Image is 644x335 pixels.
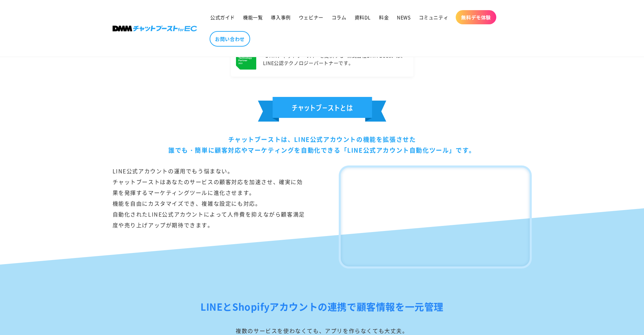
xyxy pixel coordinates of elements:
[239,10,267,24] a: 機能一覧
[355,14,371,20] span: 資料DL
[328,10,351,24] a: コラム
[263,52,406,67] p: “DMMチャットブースト“を提供する “株式会社DMM Boost”は、 LINE公認テクノロジーパートナーです。
[113,299,532,315] h2: LINEとShopifyアカウントの連携で顧客情報を一元管理
[113,26,197,31] img: 株式会社DMM Boost
[332,14,347,20] span: コラム
[258,97,386,122] img: チェットブーストとは
[397,14,410,20] span: NEWS
[415,10,453,24] a: コミュニティ
[351,10,375,24] a: 資料DL
[206,10,239,24] a: 公式ガイド
[267,10,294,24] a: 導入事例
[461,14,491,20] span: 無料デモ体験
[210,14,235,20] span: 公式ガイド
[215,36,245,42] span: お問い合わせ
[379,14,389,20] span: 料金
[271,14,290,20] span: 導入事例
[113,134,532,156] div: チャットブーストは、LINE公式アカウントの機能を拡張させた 誰でも・簡単に顧客対応やマーケティングを自動化できる「LINE公式アカウント自動化ツール」です。
[243,14,263,20] span: 機能一覧
[295,10,328,24] a: ウェビナー
[113,165,305,268] div: LINE公式アカウントの運用でもう悩まない。 チャットブーストはあなたのサービスの顧客対応を加速させ、確実に効果を発揮するマーケティングツールに進化させます。 機能を自由にカスタマイズでき、複雑...
[210,31,250,47] a: お問い合わせ
[419,14,449,20] span: コミュニティ
[299,14,324,20] span: ウェビナー
[393,10,414,24] a: NEWS
[375,10,393,24] a: 料金
[456,10,496,24] a: 無料デモ体験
